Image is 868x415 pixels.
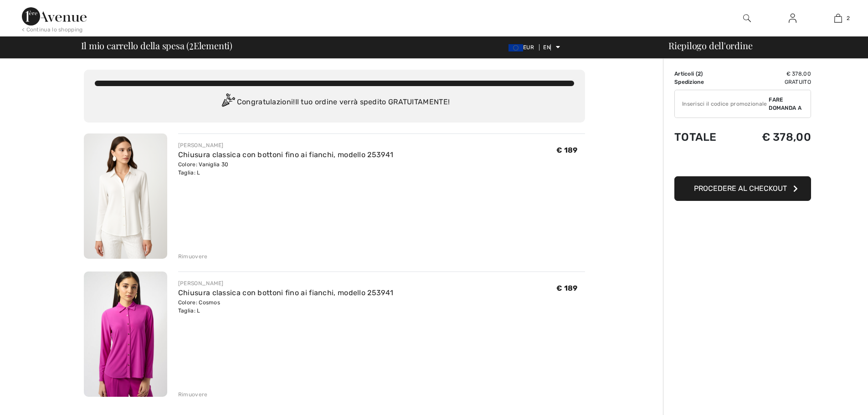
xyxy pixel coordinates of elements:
[295,97,450,106] font: Il tuo ordine verrà spedito GRATUITAMENTE!
[237,97,295,106] font: Congratulazioni!
[178,161,229,168] font: Colore: Vaniglia 30
[543,44,550,51] font: EN
[219,93,237,112] img: Congratulation2.svg
[701,71,703,77] font: )
[22,26,83,33] font: < Continua lo shopping
[84,272,167,397] img: Chiusura classica con bottoni fino ai fianchi, modello 253941
[178,280,224,287] font: [PERSON_NAME]
[674,131,717,143] font: Totale
[698,71,701,77] font: 2
[816,13,860,24] a: 2
[194,39,232,51] font: Elementi)
[789,13,796,24] img: Le mie informazioni
[668,39,752,51] font: Riepilogo dell'ordine
[178,142,224,149] font: [PERSON_NAME]
[523,44,534,51] font: EUR
[22,7,87,26] img: 1a Avenue
[675,90,769,118] input: Codice promozionale
[84,133,167,259] img: Chiusura classica con bottoni fino ai fianchi, modello 253941
[762,131,811,143] font: € 378,00
[556,284,578,292] font: € 189
[178,253,208,260] font: Rimuovere
[508,44,523,51] img: Euro
[81,39,190,51] font: Il mio carrello della spesa (
[674,153,811,173] iframe: PayPal
[178,307,200,314] font: Taglia: L
[674,79,704,85] font: Spedizione
[834,13,842,24] img: La mia borsa
[178,150,393,159] a: Chiusura classica con bottoni fino ai fianchi, modello 253941
[847,15,850,21] font: 2
[781,13,804,24] a: Registrazione
[674,71,698,77] font: Articoli (
[178,391,208,398] font: Rimuovere
[786,71,811,77] font: € 378,00
[743,13,751,24] img: cerca nel sito web
[178,299,220,306] font: Colore: Cosmos
[178,288,393,297] a: Chiusura classica con bottoni fino ai fianchi, modello 253941
[556,146,578,154] font: € 189
[674,176,811,201] button: Procedere al checkout
[769,97,801,111] font: Fare domanda a
[189,36,194,52] font: 2
[178,169,200,176] font: Taglia: L
[785,79,811,85] font: Gratuito
[694,184,787,193] font: Procedere al checkout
